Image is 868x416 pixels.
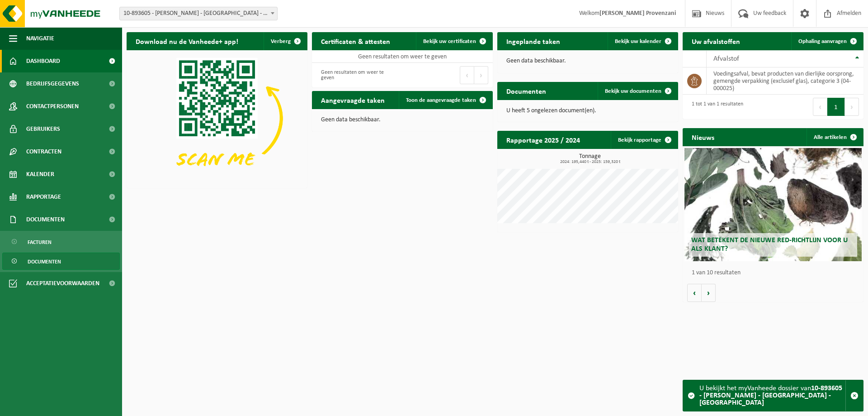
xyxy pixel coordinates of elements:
[608,32,677,50] a: Bekijk uw kalender
[120,7,277,20] span: 10-893605 - CHANTIER FERRERO - VEOLIA - ARLON
[707,67,863,95] td: voedingsafval, bevat producten van dierlijke oorsprong, gemengde verpakking (exclusief glas), cat...
[406,97,476,103] span: Toon de aangevraagde taken
[119,7,278,20] span: 10-893605 - CHANTIER FERRERO - VEOLIA - ARLON
[26,118,60,140] span: Gebruikers
[497,82,555,100] h2: Documenten
[599,10,676,17] strong: [PERSON_NAME] Provenzani
[312,91,394,109] h2: Aangevraagde taken
[28,234,52,251] span: Facturen
[423,38,476,44] span: Bekijk uw certificaten
[26,50,60,72] span: Dashboard
[611,131,677,149] a: Bekijk rapportage
[699,380,845,411] div: U bekijkt het myVanheede dossier van
[264,32,307,50] button: Verberg
[683,32,749,50] h2: Uw afvalstoffen
[312,50,493,63] td: Geen resultaten om weer te geven
[713,55,739,62] span: Afvalstof
[807,128,863,146] a: Alle artikelen
[26,27,54,50] span: Navigatie
[502,153,678,164] h3: Tonnage
[26,208,65,231] span: Documenten
[127,50,307,186] img: Download de VHEPlus App
[399,91,492,109] a: Toon de aangevraagde taken
[598,82,677,100] a: Bekijk uw documenten
[702,284,716,302] button: Volgende
[502,160,678,164] span: 2024: 195,440 t - 2025: 159,320 t
[691,237,848,253] span: Wat betekent de nieuwe RED-richtlijn voor u als klant?
[497,32,569,50] h2: Ingeplande taken
[605,88,661,94] span: Bekijk uw documenten
[497,131,589,148] h2: Rapportage 2025 / 2024
[813,98,827,116] button: Previous
[684,148,862,261] a: Wat betekent de nieuwe RED-richtlijn voor u als klant?
[2,253,120,270] a: Documenten
[28,253,61,270] span: Documenten
[692,270,859,276] p: 1 van 10 resultaten
[316,65,398,85] div: Geen resultaten om weer te geven
[26,163,54,186] span: Kalender
[699,385,842,406] strong: 10-893605 - [PERSON_NAME] - [GEOGRAPHIC_DATA] - [GEOGRAPHIC_DATA]
[26,140,61,163] span: Contracten
[2,233,120,250] a: Facturen
[506,58,669,64] p: Geen data beschikbaar.
[687,284,702,302] button: Vorige
[791,32,863,50] a: Ophaling aanvragen
[460,66,474,84] button: Previous
[416,32,492,50] a: Bekijk uw certificaten
[26,272,99,295] span: Acceptatievoorwaarden
[506,108,669,114] p: U heeft 5 ongelezen document(en).
[845,98,859,116] button: Next
[26,95,79,118] span: Contactpersonen
[127,32,247,50] h2: Download nu de Vanheede+ app!
[271,38,291,44] span: Verberg
[827,98,845,116] button: 1
[26,72,79,95] span: Bedrijfsgegevens
[798,38,847,44] span: Ophaling aanvragen
[687,97,743,117] div: 1 tot 1 van 1 resultaten
[312,32,399,50] h2: Certificaten & attesten
[683,128,723,146] h2: Nieuws
[615,38,661,44] span: Bekijk uw kalender
[474,66,488,84] button: Next
[321,117,484,123] p: Geen data beschikbaar.
[26,186,61,208] span: Rapportage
